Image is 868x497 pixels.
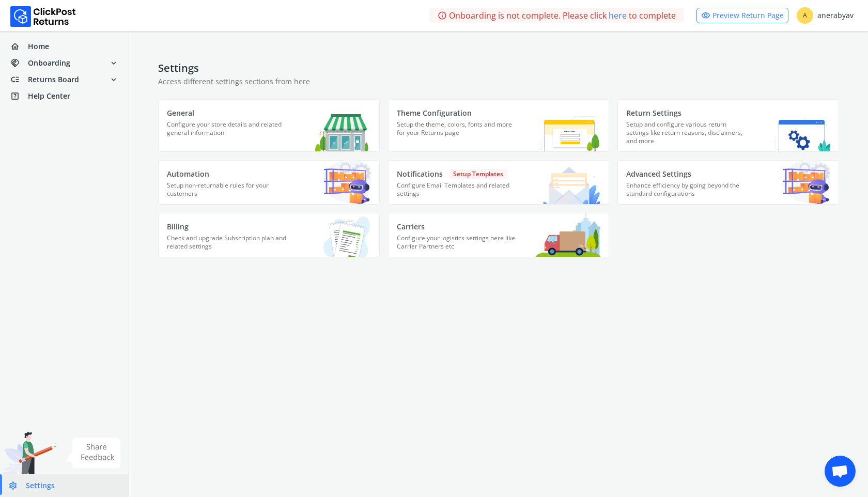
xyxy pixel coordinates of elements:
span: Help Center [28,91,70,101]
a: homeHome [6,39,122,54]
span: Settings [26,480,55,491]
img: share feedback [65,438,121,468]
p: Billing [167,222,289,232]
img: Logo [10,6,76,27]
p: Enhance efficiency by going beyond the standard configurations [626,181,749,204]
span: help_center [10,89,28,103]
span: home [10,39,28,54]
span: Home [28,41,49,52]
p: Check and upgrade Subscription plan and related settings [167,234,289,257]
span: Onboarding [28,58,70,68]
p: Automation [167,169,289,179]
img: Advanced Settings [783,160,830,204]
img: Carriers [536,212,600,257]
span: settings [8,478,26,493]
img: Notifications [542,164,600,204]
p: Setup the theme, colors, fonts and more for your Returns page [397,120,519,146]
span: low_priority [10,72,28,87]
div: Onboarding is not complete. Please click to complete [429,8,684,23]
p: Theme Configuration [397,108,519,118]
p: Notifications [397,169,519,179]
p: Carriers [397,222,519,232]
span: expand_more [109,72,118,87]
span: A [797,7,813,24]
img: General [315,109,371,151]
p: Return Settings [626,108,749,118]
h4: Settings [158,62,839,74]
p: Advanced Settings [626,169,749,179]
a: help_centerHelp Center [6,89,122,103]
img: Theme Configuration [530,104,600,151]
span: Setup Templates [449,169,507,179]
img: Return Settings [771,117,830,151]
p: Configure Email Templates and related settings [397,181,519,204]
a: visibilityPreview Return Page [696,8,788,23]
p: Setup and configure various return settings like return reasons, disclaimers, and more [626,120,749,151]
a: here [609,9,627,22]
p: Setup non-returnable rules for your customers [167,181,289,204]
div: anerabyav [797,7,854,24]
p: General [167,108,289,118]
span: expand_more [109,56,118,70]
p: Access different settings sections from here [158,76,839,87]
span: Returns Board [28,74,79,85]
span: visibility [701,8,710,23]
span: info [438,8,447,23]
p: Configure your logistics settings here like Carrier Partners etc [397,234,519,257]
img: Automation [323,160,371,204]
span: handshake [10,56,28,70]
p: Configure your store details and related general information [167,120,289,146]
img: Billing [308,213,371,257]
div: Open chat [825,456,856,487]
